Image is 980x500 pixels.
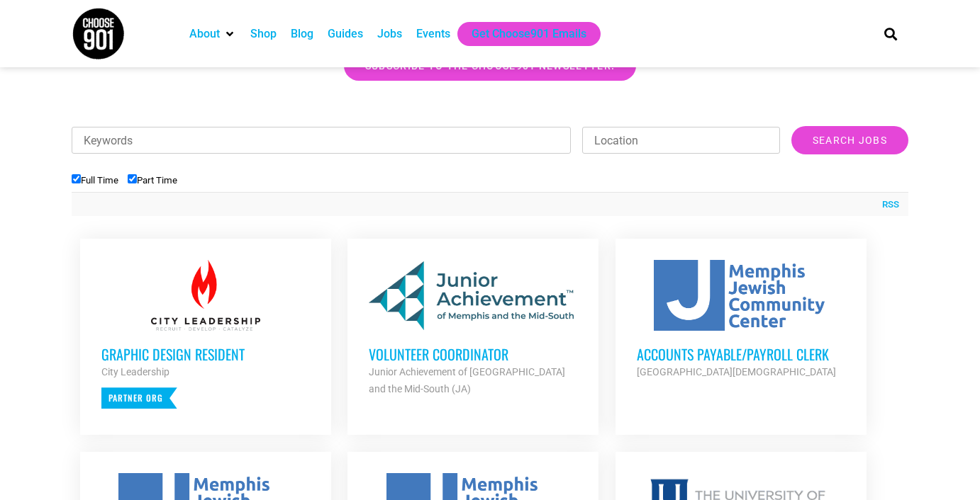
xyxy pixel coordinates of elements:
[101,366,169,377] strong: City Leadership
[416,25,450,42] a: Events
[365,61,615,71] span: Subscribe to the Choose901 newsletter!
[128,175,177,186] label: Part Time
[72,175,118,186] label: Full Time
[472,25,586,42] a: Get Choose901 Emails
[328,25,363,42] a: Guides
[347,239,598,419] a: Volunteer Coordinator Junior Achievement of [GEOGRAPHIC_DATA] and the Mid-South (JA)
[369,345,577,363] h3: Volunteer Coordinator
[72,127,571,154] input: Keywords
[101,387,177,409] p: Partner Org
[377,25,402,42] a: Jobs
[875,198,899,212] a: RSS
[637,345,845,363] h3: Accounts Payable/Payroll Clerk
[128,174,137,183] input: Part Time
[879,22,903,45] div: Search
[182,22,860,46] nav: Main nav
[582,127,780,154] input: Location
[250,25,277,42] a: Shop
[791,126,908,154] input: Search Jobs
[72,174,81,183] input: Full Time
[189,25,220,42] a: About
[369,366,565,394] strong: Junior Achievement of [GEOGRAPHIC_DATA] and the Mid-South (JA)
[291,25,313,42] a: Blog
[616,239,867,402] a: Accounts Payable/Payroll Clerk [GEOGRAPHIC_DATA][DEMOGRAPHIC_DATA]
[80,239,331,430] a: Graphic Design Resident City Leadership Partner Org
[637,366,836,377] strong: [GEOGRAPHIC_DATA][DEMOGRAPHIC_DATA]
[182,22,243,46] div: About
[101,345,310,363] h3: Graphic Design Resident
